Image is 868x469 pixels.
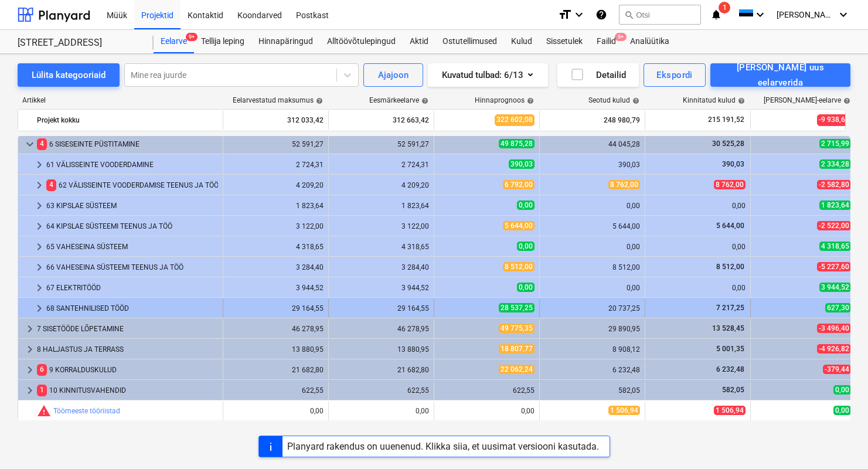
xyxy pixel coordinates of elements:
div: Sissetulek [539,30,590,53]
button: Detailid [557,63,639,87]
a: Hinnapäringud [251,30,320,53]
div: 2 724,31 [228,161,324,169]
div: 6 SISESEINTE PÜSTITAMINE [37,135,218,154]
span: 7 217,25 [715,304,746,312]
span: help [841,97,850,104]
div: 4 209,20 [333,181,429,189]
span: 30 525,28 [711,140,746,148]
div: 312 033,42 [228,111,324,130]
span: 5 644,00 [715,222,746,230]
span: keyboard_arrow_right [32,240,46,254]
span: help [630,97,639,104]
span: keyboard_arrow_right [32,178,46,192]
span: 2 715,99 [819,139,851,148]
div: [PERSON_NAME]-eelarve [764,96,850,104]
div: 622,55 [228,386,324,395]
div: 1 823,64 [333,202,429,210]
button: Ekspordi [644,63,705,87]
span: -3 496,40 [817,324,851,333]
a: Eelarve9+ [154,30,194,53]
a: Kulud [504,30,539,53]
div: 20 737,25 [544,304,640,312]
div: 65 VAHESEINA SÜSTEEM [46,237,218,256]
div: 622,55 [333,386,429,395]
span: 22 062,24 [499,365,535,374]
span: 49 875,28 [499,139,535,148]
span: 1 [37,385,47,396]
span: 1 506,94 [608,406,640,415]
span: keyboard_arrow_right [32,260,46,274]
div: Failid [590,30,623,53]
span: help [314,97,323,104]
div: Eesmärkeelarve [369,96,428,104]
div: [PERSON_NAME] uus eelarverida [723,60,838,91]
div: 10 KINNITUSVAHENDID [37,381,218,400]
div: 21 682,80 [333,366,429,374]
div: 0,00 [544,284,640,292]
div: 0,00 [544,202,640,210]
div: 46 278,95 [333,325,429,333]
div: Ajajoon [378,67,409,83]
div: 0,00 [650,202,746,210]
div: Eelarve [154,30,194,53]
a: Tellija leping [194,30,251,53]
div: 64 KIPSLAE SÜSTEEMI TEENUS JA TÖÖ [46,217,218,236]
div: 9 KORRALDUSKULUD [37,361,218,379]
span: -4 926,82 [817,344,851,354]
div: 67 ELEKTRITÖÖD [46,278,218,297]
div: 52 591,27 [228,140,324,148]
div: 63 KIPSLAE SÜSTEEM [46,196,218,215]
span: 13 528,45 [711,324,746,332]
span: 2 334,28 [819,159,851,169]
div: 8 512,00 [544,263,640,271]
div: 68 SANTEHNILISED TÖÖD [46,299,218,318]
span: 8 512,00 [503,262,535,271]
span: 18 807,77 [499,344,535,354]
span: 6 232,48 [715,365,746,373]
span: 4 [46,179,56,191]
div: 390,03 [544,161,640,169]
span: keyboard_arrow_right [23,363,37,377]
span: keyboard_arrow_right [23,342,37,356]
div: 0,00 [439,407,535,415]
span: keyboard_arrow_right [32,219,46,233]
span: help [736,97,745,104]
span: 28 537,25 [499,303,535,312]
span: 6 792,00 [503,180,535,189]
span: 0,00 [517,283,535,292]
div: Aktid [403,30,435,53]
a: Analüütika [623,30,676,53]
div: 582,05 [544,386,640,395]
div: 0,00 [650,243,746,251]
span: 322 602,08 [495,114,535,125]
div: 52 591,27 [333,140,429,148]
a: Ostutellimused [435,30,504,53]
div: 3 284,40 [333,263,429,271]
div: Detailid [570,67,626,83]
div: 29 164,55 [228,304,324,312]
span: keyboard_arrow_right [32,158,46,172]
div: 3 284,40 [228,263,324,271]
span: 390,03 [721,160,746,168]
div: 8 908,12 [544,345,640,354]
div: 21 682,80 [228,366,324,374]
div: 3 122,00 [228,222,324,230]
span: keyboard_arrow_right [32,199,46,213]
span: 0,00 [517,200,535,210]
span: 8 512,00 [715,263,746,271]
div: 2 724,31 [333,161,429,169]
span: 627,30 [825,303,851,312]
div: 62 VÄLISSEINTE VOODERDAMISE TEENUS JA TÖÖ [46,176,218,195]
div: Planyard rakendus on uuenenud. Klikka siia, et uusimat versiooni kasutada. [287,441,599,452]
div: Hinnaprognoos [475,96,534,104]
div: 4 318,65 [333,243,429,251]
div: Kuvatud tulbad : 6/13 [442,67,534,83]
div: 29 164,55 [333,304,429,312]
div: 3 944,52 [228,284,324,292]
div: Ekspordi [656,67,692,83]
span: keyboard_arrow_right [32,301,46,315]
div: 13 880,95 [333,345,429,354]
